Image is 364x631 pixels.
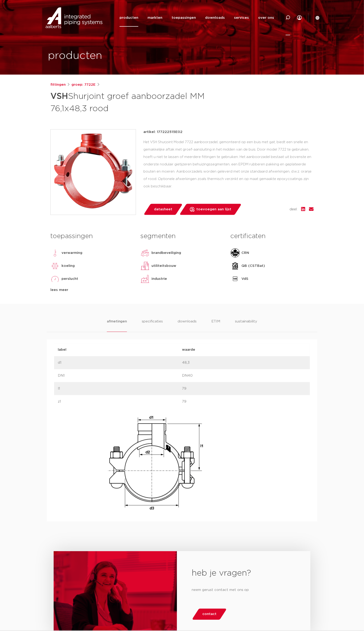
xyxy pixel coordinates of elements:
a: services [234,9,249,27]
img: brandbeveiliging [140,248,150,258]
h2: heb je vragen? [192,568,296,579]
img: Product Image for VSH Shurjoint groef aanboorzadel MM 76,1x48,3 rood [51,129,136,215]
p: label [58,347,182,353]
a: markten [148,9,162,27]
a: fittingen [50,82,66,88]
li: sustainability [235,319,257,332]
p: l1 [58,386,182,391]
p: 79 [182,386,306,391]
img: industrie [140,274,150,284]
img: koeling [50,261,60,271]
nav: Menu [120,9,274,27]
p: 48,3 [182,360,306,366]
img: perslucht [50,274,60,284]
p: QB (CSTBat) [242,263,265,269]
a: contact [192,609,227,620]
p: perslucht [62,276,78,282]
p: VdS [242,276,249,282]
h1: Shurjoint groef aanboorzadel MM 76,1x48,3 rood [50,89,224,114]
p: brandbeveiliging [151,250,181,256]
p: industrie [151,276,167,282]
h3: certificaten [231,232,314,241]
p: d1 [58,360,182,366]
img: drawing for product [108,416,204,511]
a: producten [120,9,138,27]
a: groep: 7722E [71,82,96,88]
p: CRN [242,250,249,256]
a: over ons [258,9,274,27]
p: 79 [182,399,306,404]
p: neem gerust contact met ons op [192,587,296,594]
img: VdS [231,274,240,284]
li: afmetingen [107,319,127,332]
p: artikel: 177222515E02 [143,129,182,135]
li: downloads [178,319,197,332]
a: downloads [205,9,225,27]
img: CRN [231,248,240,258]
strong: VSH [50,92,68,101]
p: koeling [62,263,75,269]
div: Het VSH Shurjoint Model 7722 aanboorzadel, gemonteerd op een buis met gat, biedt een snelle en ge... [143,139,314,190]
p: verwarming [62,250,82,256]
div: lees meer [50,287,133,293]
span: deel: [290,207,297,212]
p: DN1 [58,373,182,379]
a: toepassingen [172,9,196,27]
img: QB (CSTBat) [231,261,240,271]
h3: toepassingen [50,232,133,241]
li: ETIM [211,319,220,332]
a: datasheet [143,204,183,215]
span: datasheet [154,206,172,213]
img: verwarming [50,248,60,258]
p: DN40 [182,373,306,379]
img: utiliteitsbouw [140,261,150,271]
p: z1 [58,399,182,404]
p: waarde [182,347,306,353]
h3: segmenten [140,232,223,241]
span: contact [202,611,216,618]
span: toevoegen aan lijst [196,206,231,213]
h1: producten [48,48,102,63]
p: utiliteitsbouw [151,263,176,269]
li: specificaties [142,319,163,332]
